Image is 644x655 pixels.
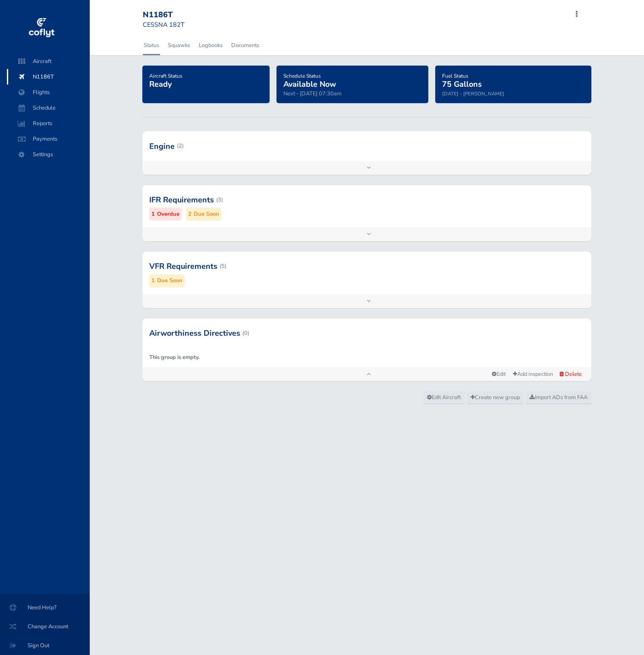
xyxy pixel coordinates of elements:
span: Fuel Status [442,72,468,79]
button: Delete [557,369,584,379]
span: N1186T [16,69,81,85]
small: CESSNA 182T [143,20,185,29]
span: Need Help? [10,600,79,615]
span: Ready [149,79,172,89]
span: Create new group [471,394,520,401]
span: Next - [DATE] 07:30am [283,90,342,98]
small: Due Soon [194,210,219,219]
a: Import ADs from FAA [526,391,591,404]
div: N1186T [143,10,205,20]
a: Status [143,36,160,55]
a: Edit [488,368,509,380]
span: Sign Out [10,638,79,653]
span: Change Account [10,619,79,634]
span: Aircraft [16,54,81,69]
small: Due Soon [157,276,182,285]
a: Squawks [167,36,191,55]
span: Schedule [16,100,81,116]
small: Overdue [157,210,179,219]
a: Edit Aircraft [423,391,465,404]
span: Reports [16,116,81,131]
span: Edit [492,370,506,378]
span: Settings [16,147,81,162]
a: Create new group [467,391,524,404]
small: [DATE] - [PERSON_NAME] [442,90,504,97]
span: Flights [16,85,81,100]
span: Schedule Status [283,72,321,79]
a: Logbooks [198,36,223,55]
span: Edit Aircraft [427,394,461,401]
span: Aircraft Status [149,72,182,79]
span: Payments [16,131,81,147]
strong: This group is empty. [149,353,200,361]
span: Delete [565,370,582,378]
a: Add inspection [509,368,557,381]
span: Import ADs from FAA [530,394,587,401]
a: Schedule StatusAvailable Now [283,70,336,90]
span: Available Now [283,79,336,89]
a: Documents [230,36,260,55]
img: coflyt logo [27,15,56,41]
span: 75 Gallons [442,79,482,89]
